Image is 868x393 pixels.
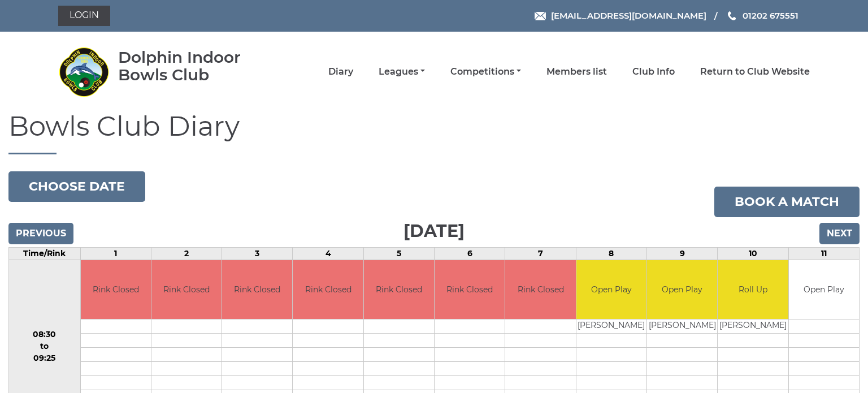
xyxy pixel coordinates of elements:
[8,223,73,244] input: Previous
[647,319,717,334] td: [PERSON_NAME]
[9,247,81,260] td: Time/Rink
[788,247,859,260] td: 11
[714,187,860,217] a: Book a match
[535,9,706,22] a: Email [EMAIL_ADDRESS][DOMAIN_NAME]
[8,171,145,202] button: Choose date
[450,66,521,78] a: Competitions
[718,247,788,260] td: 10
[293,260,363,319] td: Rink Closed
[743,10,798,21] span: 01202 675551
[718,319,788,334] td: [PERSON_NAME]
[728,11,736,20] img: Phone us
[364,260,434,319] td: Rink Closed
[118,49,274,84] div: Dolphin Indoor Bowls Club
[151,247,222,260] td: 2
[551,10,706,21] span: [EMAIL_ADDRESS][DOMAIN_NAME]
[379,66,425,78] a: Leagues
[81,260,151,319] td: Rink Closed
[58,46,109,97] img: Dolphin Indoor Bowls Club
[8,111,860,154] h1: Bowls Club Diary
[535,12,546,20] img: Email
[789,260,859,319] td: Open Play
[647,260,717,319] td: Open Play
[718,260,788,319] td: Roll Up
[58,6,110,26] a: Login
[700,66,810,78] a: Return to Club Website
[726,9,798,22] a: Phone us 01202 675551
[576,319,646,334] td: [PERSON_NAME]
[151,260,222,319] td: Rink Closed
[222,260,292,319] td: Rink Closed
[647,247,718,260] td: 9
[435,260,505,319] td: Rink Closed
[632,66,675,78] a: Club Info
[435,247,505,260] td: 6
[222,247,293,260] td: 3
[546,66,607,78] a: Members list
[576,247,646,260] td: 8
[80,247,151,260] td: 1
[363,247,434,260] td: 5
[328,66,353,78] a: Diary
[576,260,646,319] td: Open Play
[505,260,575,319] td: Rink Closed
[505,247,576,260] td: 7
[819,223,860,244] input: Next
[293,247,363,260] td: 4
